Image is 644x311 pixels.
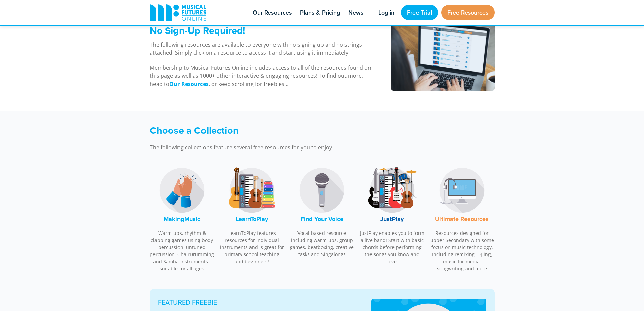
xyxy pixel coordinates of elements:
p: Warm-ups, rhythm & clapping games using body percussion, untuned percussion, ChairDrumming and Sa... [150,229,215,272]
h3: Choose a Collection [150,125,413,136]
span: News [348,8,363,17]
a: LearnToPlay LogoLearnToPlay LearnToPlay features resources for individual instruments and is grea... [220,161,285,269]
font: MakingMusic [164,215,200,223]
span: Log in [378,8,395,17]
p: FEATURED FREEBIE [158,297,355,307]
font: Ultimate Resources [435,215,489,223]
a: Free Resources [441,5,495,20]
p: Vocal-based resource including warm-ups, group games, beatboxing, creative tasks and Singalongs [290,229,355,258]
img: Find Your Voice Logo [296,165,347,216]
p: Membership to Musical Futures Online includes access to all of the resources found on this page a... [150,64,374,88]
p: Resources designed for upper Secondary with some focus on music technology. Including remixing, D... [430,229,495,272]
span: Our Resources [253,8,292,17]
img: LearnToPlay Logo [226,165,277,216]
p: LearnToPlay features resources for individual instruments and is great for primary school teachin... [220,229,285,265]
a: JustPlay LogoJustPlay JustPlay enables you to form a live band! Start with basic chords before pe... [360,161,425,269]
span: Plans & Pricing [300,8,340,17]
font: LearnToPlay [236,215,268,223]
a: Free Trial [401,5,438,20]
a: Find Your Voice LogoFind Your Voice Vocal-based resource including warm-ups, group games, beatbox... [290,161,355,262]
p: JustPlay enables you to form a live band! Start with basic chords before performing the songs you... [360,229,425,265]
img: JustPlay Logo [367,165,418,216]
a: MakingMusic LogoMakingMusic Warm-ups, rhythm & clapping games using body percussion, untuned perc... [150,161,215,276]
img: Music Technology Logo [437,165,487,216]
span: No Sign-Up Required! [150,23,245,38]
a: Our Resources [169,80,209,88]
a: Music Technology LogoUltimate Resources Resources designed for upper Secondary with some focus on... [430,161,495,276]
p: The following collections feature several free resources for you to enjoy. [150,143,413,151]
p: The following resources are available to everyone with no signing up and no strings attached! Sim... [150,41,374,57]
img: MakingMusic Logo [157,165,207,216]
font: JustPlay [380,215,404,223]
font: Find Your Voice [301,215,343,223]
